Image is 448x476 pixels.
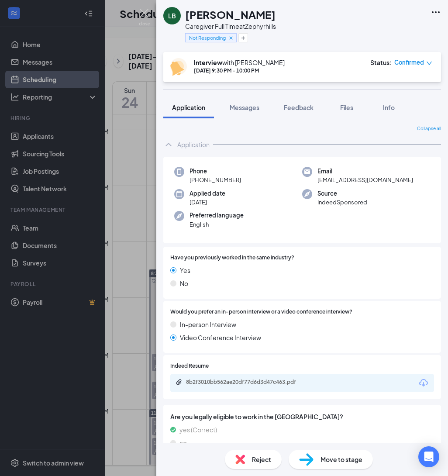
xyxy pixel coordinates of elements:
[394,58,424,67] span: Confirmed
[176,379,317,387] a: Paperclip8b2f3010bb562ae20df77d6d3d47c463.pdf
[168,11,176,20] div: LB
[172,103,205,111] span: Application
[370,58,392,67] div: Status :
[228,35,234,41] svg: Cross
[180,320,236,329] span: In-person Interview
[194,67,285,74] div: [DATE] 9:30 PM - 10:00 PM
[431,7,441,17] svg: Ellipses
[426,60,432,66] span: down
[317,176,413,184] span: [EMAIL_ADDRESS][DOMAIN_NAME]
[190,220,244,229] span: English
[190,176,241,184] span: [PHONE_NUMBER]
[177,140,210,149] div: Application
[176,379,183,386] svg: Paperclip
[320,455,362,464] span: Move to stage
[194,58,285,67] div: with [PERSON_NAME]
[230,103,259,111] span: Messages
[284,103,314,111] span: Feedback
[163,139,174,150] svg: ChevronUp
[189,34,226,41] span: Not Responding
[383,103,395,111] span: Info
[194,59,222,66] b: Interview
[317,167,413,176] span: Email
[180,279,188,288] span: No
[238,33,248,42] button: Plus
[418,446,439,467] div: Open Intercom Messenger
[170,308,352,316] span: Would you prefer an in-person interview or a video conference interview?
[179,438,187,448] span: no
[185,22,276,31] div: Caregiver Full Time at Zephyrhills
[241,35,246,41] svg: Plus
[317,198,367,207] span: IndeedSponsored
[252,455,271,464] span: Reject
[170,412,434,421] span: Are you legally eligible to work in the [GEOGRAPHIC_DATA]?
[180,266,190,275] span: Yes
[190,211,244,220] span: Preferred language
[190,189,225,198] span: Applied date
[417,125,441,132] span: Collapse all
[179,425,217,435] span: yes (Correct)
[170,254,294,262] span: Have you previously worked in the same industry?
[180,333,261,342] span: Video Conference Interview
[317,189,367,198] span: Source
[185,7,276,22] h1: [PERSON_NAME]
[170,362,209,370] span: Indeed Resume
[186,379,308,386] div: 8b2f3010bb562ae20df77d6d3d47c463.pdf
[340,103,353,111] span: Files
[418,378,429,388] svg: Download
[190,167,241,176] span: Phone
[190,198,225,207] span: [DATE]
